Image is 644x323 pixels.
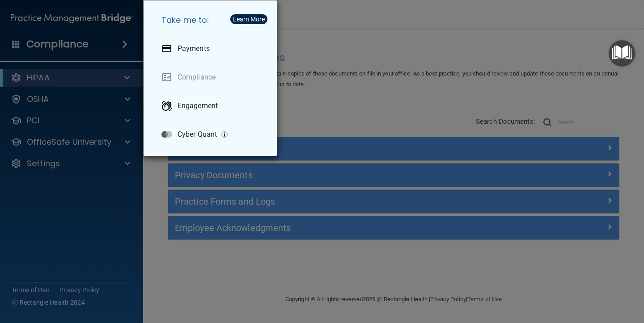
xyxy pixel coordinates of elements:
iframe: Drift Widget Chat Controller [489,267,633,303]
a: Cyber Quant [154,122,270,147]
a: Engagement [154,93,270,118]
button: Open Resource Center [609,40,635,67]
a: Payments [154,36,270,61]
p: Engagement [178,101,218,110]
button: Learn More [230,14,267,24]
h5: Take me to: [154,8,270,33]
div: Learn More [233,16,265,22]
p: Cyber Quant [178,130,217,139]
p: Payments [178,44,210,53]
a: Compliance [154,65,270,90]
